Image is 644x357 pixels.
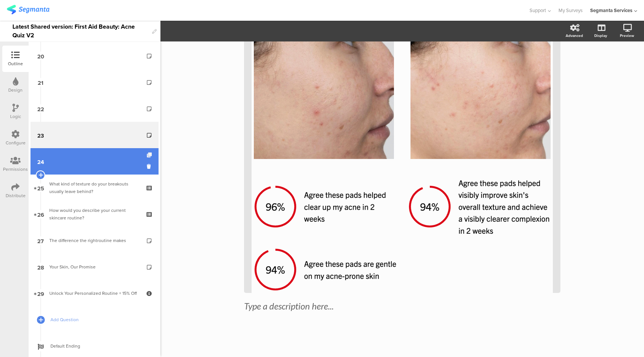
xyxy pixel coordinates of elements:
[49,207,139,222] div: How would you describe your current skincare routine?
[37,236,44,245] span: 27
[147,163,153,170] i: Delete
[50,316,147,323] span: Add Question
[31,280,159,306] a: 29 Unlock Your Personalized Routine + 15% Off
[31,227,159,254] a: 27 The difference the rightroutine makes
[7,5,49,14] img: segmanta logo
[8,60,23,67] div: Outline
[37,289,44,297] span: 29
[49,180,139,195] div: What kind of texture do your breakouts usually leave behind?
[37,184,44,192] span: 25
[49,263,139,271] div: Your Skin, Our Promise
[147,153,153,158] i: Duplicate
[49,237,139,244] div: The difference the rightroutine makes
[10,113,21,120] div: Logic
[31,254,159,280] a: 28 Your Skin, Our Promise
[31,69,159,95] a: 21
[31,122,159,148] a: 23
[620,33,634,38] div: Preview
[6,139,26,146] div: Configure
[49,290,139,297] div: Unlock Your Personalized Routine + 15% Off
[31,43,159,69] a: 20
[31,95,159,122] a: 22
[590,7,632,14] div: Segmanta Services
[252,15,553,293] img: cover image
[530,7,546,14] span: Support
[8,87,23,93] div: Design
[50,342,147,350] span: Default Ending
[37,210,44,218] span: 26
[37,104,44,113] span: 22
[37,131,44,139] span: 23
[31,175,159,201] a: 25 What kind of texture do your breakouts usually leave behind?
[3,166,28,173] div: Permissions
[31,201,159,227] a: 26 How would you describe your current skincare routine?
[12,21,148,41] div: Latest Shared version: First Aid Beauty: Acne Quiz V2
[6,192,26,199] div: Distribute
[37,263,44,271] span: 28
[594,33,607,38] div: Display
[38,78,43,86] span: 21
[37,157,44,165] span: 24
[31,148,159,175] a: 24
[37,52,44,60] span: 20
[244,300,560,312] div: Type a description here...
[566,33,583,38] div: Advanced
